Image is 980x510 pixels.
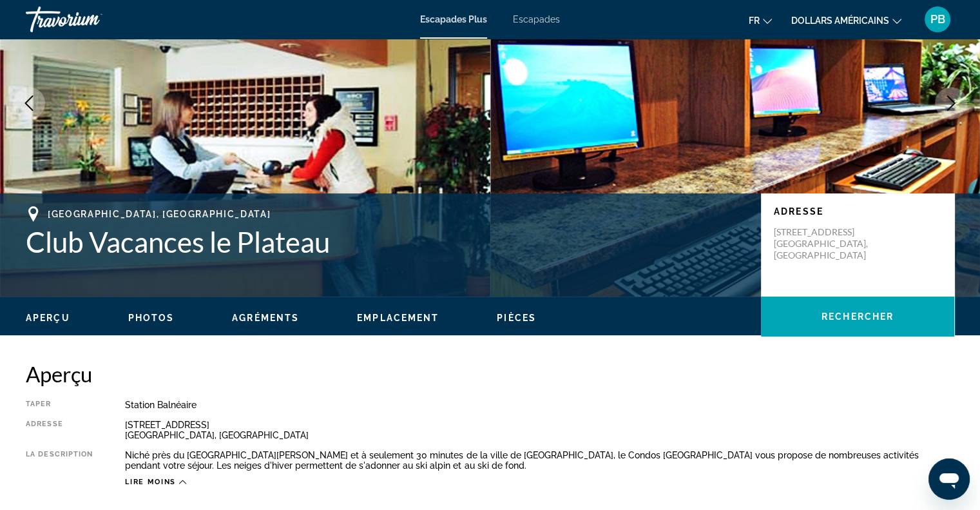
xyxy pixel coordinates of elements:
div: Station balnéaire [125,400,954,410]
span: Aperçu [26,313,70,323]
h1: Club Vacances le Plateau [26,225,748,259]
button: Lire moins [125,477,186,487]
button: Agréments [232,312,299,324]
button: Changer de langue [749,11,772,30]
font: PB [930,12,945,26]
span: Emplacement [357,313,439,323]
button: Photos [128,312,175,324]
span: Pièces [497,313,536,323]
button: Emplacement [357,312,439,324]
div: [STREET_ADDRESS] [GEOGRAPHIC_DATA], [GEOGRAPHIC_DATA] [125,420,954,440]
button: Previous image [13,87,45,119]
button: Aperçu [26,312,70,324]
font: fr [749,15,760,26]
button: Pièces [497,312,536,324]
a: Travorium [26,3,155,36]
div: Adresse [26,420,93,440]
span: Rechercher [821,311,894,322]
iframe: Bouton de lancement de la fenêtre de messagerie [928,458,970,500]
p: [STREET_ADDRESS] [GEOGRAPHIC_DATA], [GEOGRAPHIC_DATA] [774,226,877,261]
a: Escapades Plus [420,14,487,25]
div: Taper [26,400,93,410]
div: La description [26,450,93,471]
span: [GEOGRAPHIC_DATA], [GEOGRAPHIC_DATA] [48,209,271,219]
button: Rechercher [761,297,954,337]
span: Photos [128,313,175,323]
button: Menu utilisateur [921,6,954,33]
font: dollars américains [791,15,889,26]
span: Agréments [232,313,299,323]
span: Lire moins [125,478,176,486]
p: Adresse [774,206,941,217]
button: Next image [935,87,967,119]
button: Changer de devise [791,11,901,30]
div: Niché près du [GEOGRAPHIC_DATA][PERSON_NAME] et à seulement 30 minutes de la ville de [GEOGRAPHIC... [125,450,954,471]
h2: Aperçu [26,361,954,387]
a: Escapades [513,14,560,25]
